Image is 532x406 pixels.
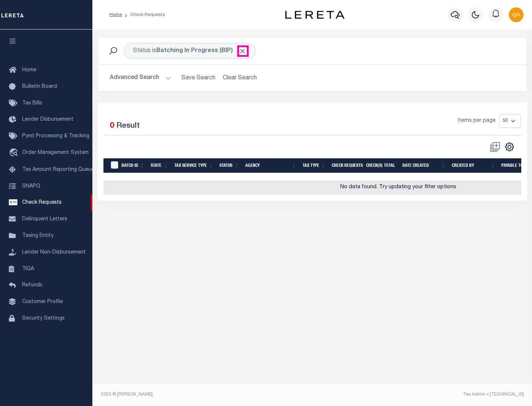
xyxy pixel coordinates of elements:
[22,200,62,205] span: Check Requests
[95,391,313,398] div: 2025 © [PERSON_NAME].
[22,250,86,255] span: Lender Non-Disbursement
[300,158,329,173] th: Tax Type: activate to sort column ascending
[363,158,399,173] th: Check(s) Total
[22,299,63,304] span: Customer Profile
[239,47,246,55] span: Click to Remove
[22,183,40,189] span: SNAPQ
[22,233,54,238] span: Taxing Entity
[22,217,67,222] span: Delinquent Letters
[22,266,34,271] span: TIQA
[22,283,42,288] span: Refunds
[22,117,74,122] span: Lender Disbursement
[318,391,524,398] div: Tax Admin v.[TECHNICAL_ID]
[177,71,220,85] button: Save Search
[285,11,344,19] img: logo-dark.svg
[22,167,94,172] span: Tax Amount Reporting Queue
[124,43,256,59] div: Status is
[458,117,495,125] span: Items per page
[509,7,524,22] img: svg+xml;base64,PHN2ZyB4bWxucz0iaHR0cDovL3d3dy53My5vcmcvMjAwMC9zdmciIHBvaW50ZXItZXZlbnRzPSJub25lIi...
[329,158,363,173] th: Check Requests
[22,68,36,73] span: Home
[22,150,89,155] span: Order Management System
[119,158,148,173] th: Batch Id: activate to sort column ascending
[22,134,89,139] span: Pymt Processing & Tracking
[449,158,498,173] th: Created By: activate to sort column ascending
[148,158,171,173] th: State: activate to sort column ascending
[216,158,242,173] th: Status: activate to sort column ascending
[171,158,216,173] th: Tax Service Type: activate to sort column ascending
[110,71,171,85] button: Advanced Search
[22,316,65,321] span: Security Settings
[220,71,260,85] button: Clear Search
[22,84,57,89] span: Bulletin Board
[242,158,300,173] th: Agency: activate to sort column ascending
[116,120,140,132] label: Result
[109,13,122,17] a: Home
[122,11,165,18] li: Check Requests
[110,122,114,130] span: 0
[399,158,449,173] th: Date Created: activate to sort column ascending
[9,148,21,158] i: travel_explore
[22,101,42,106] span: Tax Bills
[156,48,246,54] b: Batching In Progress (BIP)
